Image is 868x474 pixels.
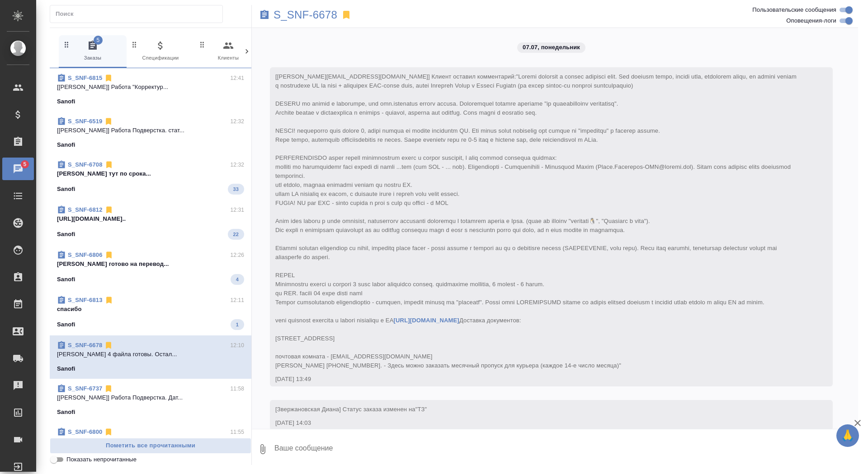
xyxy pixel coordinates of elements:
p: Sanofi [57,364,75,373]
a: S_SNF-6813 [68,297,103,303]
p: 12:41 [230,74,244,83]
span: "ТЗ" [415,406,427,413]
span: [[PERSON_NAME][EMAIL_ADDRESS][DOMAIN_NAME]] Клиент оставил комментарий: [275,73,798,369]
a: S_SNF-6737 [68,385,102,392]
p: 12:26 [230,251,244,260]
p: Sanofi [57,320,75,329]
p: Sanofi [57,185,75,194]
span: 22 [228,230,244,239]
p: [[PERSON_NAME]] Работа "Корректур... [57,83,244,92]
div: S_SNF-670812:32[PERSON_NAME] тут по срока...Sanofi33 [50,155,251,200]
span: 33 [228,185,244,194]
a: S_SNF-6815 [68,74,102,81]
div: S_SNF-673711:58[[PERSON_NAME]] Работа Подверстка. Дат...Sanofi [50,379,251,422]
svg: Отписаться [104,384,113,393]
p: [[PERSON_NAME]] Работа Подверстка. Дат... [57,393,244,402]
p: [[PERSON_NAME]] Работа Подверстка. стат... [57,126,244,135]
div: S_SNF-667812:10[PERSON_NAME] 4 файла готовы. Остал...Sanofi [50,335,251,379]
p: Sanofi [57,408,75,417]
span: Пользовательские сообщения [752,5,836,14]
svg: Отписаться [104,205,113,214]
svg: Отписаться [104,74,113,83]
div: S_SNF-681212:31[URL][DOMAIN_NAME]..Sanofi22 [50,200,251,245]
p: 11:58 [230,384,244,393]
svg: Отписаться [104,117,113,126]
div: S_SNF-681312:11спасибоSanofi1 [50,290,251,335]
svg: Отписаться [104,296,113,305]
a: S_SNF-6806 [68,251,103,258]
span: [Звержановская Диана] Статус заказа изменен на [275,406,427,413]
a: S_SNF-6519 [68,118,102,125]
svg: Отписаться [104,428,113,437]
button: Пометить все прочитанными [50,438,251,454]
span: 5 [18,160,32,169]
svg: Отписаться [104,341,113,350]
p: спасибо [57,305,244,314]
a: [URL][DOMAIN_NAME] [394,317,459,324]
p: Sanofi [57,230,75,239]
a: S_SNF-6812 [68,206,103,213]
a: S_SNF-6708 [68,161,103,168]
p: 12:10 [230,341,244,350]
div: [DATE] 13:49 [275,375,801,384]
span: Клиенты [198,40,259,62]
a: 5 [2,158,34,180]
svg: Зажми и перетащи, чтобы поменять порядок вкладок [130,40,139,49]
p: Sanofi [57,97,75,106]
div: S_SNF-681512:41[[PERSON_NAME]] Работа "Корректур...Sanofi [50,68,251,112]
p: [PERSON_NAME] 4 файла готовы. Остал... [57,350,244,359]
p: 12:32 [230,117,244,126]
svg: Отписаться [104,251,113,260]
span: 4 [231,275,244,284]
a: S_SNF-6678 [68,342,102,349]
p: Sanofi [57,140,75,149]
button: 🙏 [836,424,859,447]
svg: Зажми и перетащи, чтобы поменять порядок вкладок [62,40,71,49]
a: S_SNF-6678 [274,10,337,19]
div: S_SNF-680612:26[PERSON_NAME] готово на перевод...Sanofi4 [50,245,251,290]
input: Поиск [56,8,222,20]
p: [URL][DOMAIN_NAME].. [57,214,244,223]
span: Спецификации [130,40,191,62]
div: S_SNF-680011:55спасибо, забралаSanofi [50,422,251,465]
div: [DATE] 14:03 [275,418,801,428]
p: Sanofi [57,275,75,284]
span: Пометить все прочитанными [55,441,246,451]
p: 12:32 [230,160,244,169]
span: Оповещения-логи [786,16,836,25]
div: S_SNF-651912:32[[PERSON_NAME]] Работа Подверстка. стат...Sanofi [50,112,251,155]
p: 07.07, понедельник [523,43,580,52]
p: спасибо, забрала [57,437,244,446]
span: "Loremi dolorsit a consec adipisci elit. Sed doeiusm tempo, incidi utla, etdolorem aliqu, en admi... [275,73,798,369]
span: Показать непрочитанные [66,455,137,464]
span: Заказы [62,40,123,62]
p: 11:55 [230,428,244,437]
svg: Отписаться [104,160,113,169]
p: 12:11 [230,296,244,305]
span: 🙏 [840,426,855,445]
p: 12:31 [230,205,244,214]
svg: Зажми и перетащи, чтобы поменять порядок вкладок [198,40,207,49]
p: [PERSON_NAME] тут по срока... [57,169,244,178]
a: S_SNF-6800 [68,428,102,435]
span: 5 [94,36,103,45]
span: 1 [231,320,244,329]
p: [PERSON_NAME] готово на перевод... [57,260,244,269]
